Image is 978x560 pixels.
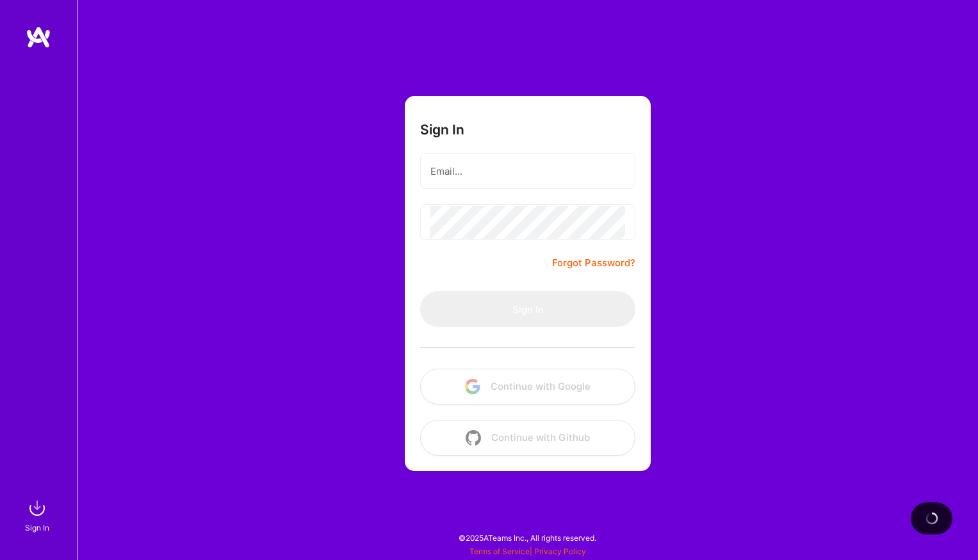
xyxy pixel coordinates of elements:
[24,495,50,521] img: sign in
[469,547,586,556] span: |
[465,379,480,394] img: icon
[925,512,938,525] img: loading
[430,155,625,188] input: Email...
[25,521,49,534] div: Sign In
[420,291,635,327] button: Sign In
[552,255,635,271] a: Forgot Password?
[466,430,481,445] img: icon
[534,547,586,556] a: Privacy Policy
[27,495,50,534] a: sign inSign In
[420,369,635,404] button: Continue with Google
[420,122,464,138] h3: Sign In
[420,420,635,456] button: Continue with Github
[26,26,51,49] img: logo
[77,522,978,554] div: © 2025 ATeams Inc., All rights reserved.
[469,547,530,556] a: Terms of Service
